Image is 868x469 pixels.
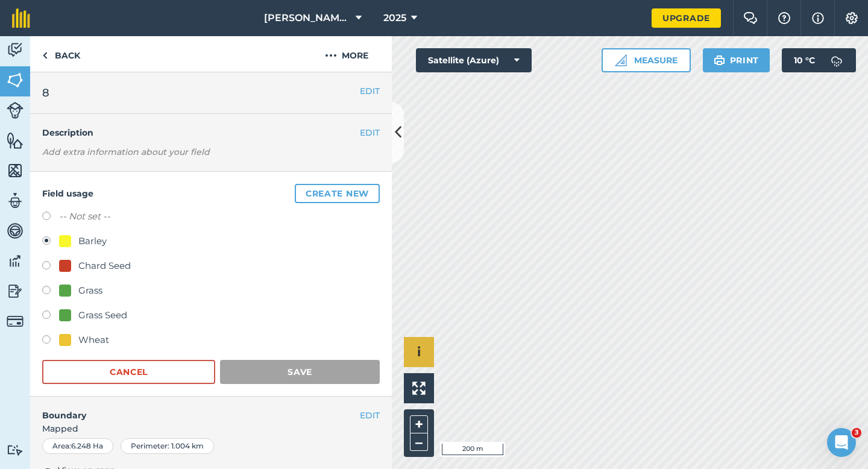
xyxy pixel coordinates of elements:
[360,126,380,139] button: EDIT
[42,126,380,139] h4: Description
[412,382,426,395] img: Four arrows, one pointing top left, one top right, one bottom right and the last bottom left
[42,48,48,63] img: svg+xml;base64,PHN2ZyB4bWxucz0iaHR0cDovL3d3dy53My5vcmcvMjAwMC9zdmciIHdpZHRoPSI5IiBoZWlnaHQ9IjI0Ii...
[7,313,24,330] img: svg+xml;base64,PD94bWwgdmVyc2lvbj0iMS4wIiBlbmNvZGluZz0idXRmLTgiPz4KPCEtLSBHZW5lcmF0b3I6IEFkb2JlIE...
[7,41,24,59] img: svg+xml;base64,PD94bWwgdmVyc2lvbj0iMS4wIiBlbmNvZGluZz0idXRmLTgiPz4KPCEtLSBHZW5lcmF0b3I6IEFkb2JlIE...
[220,360,380,384] button: Save
[844,12,859,24] img: A cog icon
[42,360,215,384] button: Cancel
[360,84,380,98] button: EDIT
[42,84,49,101] span: 8
[59,209,110,224] label: -- Not set --
[12,8,30,28] img: fieldmargin Logo
[7,71,24,89] img: svg+xml;base64,PHN2ZyB4bWxucz0iaHR0cDovL3d3dy53My5vcmcvMjAwMC9zdmciIHdpZHRoPSI1NiIgaGVpZ2h0PSI2MC...
[7,192,24,210] img: svg+xml;base64,PD94bWwgdmVyc2lvbj0iMS4wIiBlbmNvZGluZz0idXRmLTgiPz4KPCEtLSBHZW5lcmF0b3I6IEFkb2JlIE...
[7,444,24,456] img: svg+xml;base64,PD94bWwgdmVyc2lvbj0iMS4wIiBlbmNvZGluZz0idXRmLTgiPz4KPCEtLSBHZW5lcmF0b3I6IEFkb2JlIE...
[615,54,627,66] img: Ruler icon
[852,428,861,438] span: 3
[30,36,92,72] a: Back
[417,344,421,359] span: i
[703,48,770,72] button: Print
[602,48,691,72] button: Measure
[264,11,351,25] span: [PERSON_NAME] & Sons
[7,252,24,270] img: svg+xml;base64,PD94bWwgdmVyc2lvbj0iMS4wIiBlbmNvZGluZz0idXRmLTgiPz4KPCEtLSBHZW5lcmF0b3I6IEFkb2JlIE...
[42,184,380,203] h4: Field usage
[325,48,337,63] img: svg+xml;base64,PHN2ZyB4bWxucz0iaHR0cDovL3d3dy53My5vcmcvMjAwMC9zdmciIHdpZHRoPSIyMCIgaGVpZ2h0PSIyNC...
[42,146,210,157] em: Add extra information about your field
[360,409,380,422] button: EDIT
[7,162,24,180] img: svg+xml;base64,PHN2ZyB4bWxucz0iaHR0cDovL3d3dy53My5vcmcvMjAwMC9zdmciIHdpZHRoPSI1NiIgaGVpZ2h0PSI2MC...
[295,184,380,203] button: Create new
[78,234,107,248] div: Barley
[78,259,131,273] div: Chard Seed
[7,131,24,150] img: svg+xml;base64,PHN2ZyB4bWxucz0iaHR0cDovL3d3dy53My5vcmcvMjAwMC9zdmciIHdpZHRoPSI1NiIgaGVpZ2h0PSI2MC...
[78,283,102,298] div: Grass
[7,102,24,119] img: svg+xml;base64,PD94bWwgdmVyc2lvbj0iMS4wIiBlbmNvZGluZz0idXRmLTgiPz4KPCEtLSBHZW5lcmF0b3I6IEFkb2JlIE...
[7,282,24,300] img: svg+xml;base64,PD94bWwgdmVyc2lvbj0iMS4wIiBlbmNvZGluZz0idXRmLTgiPz4KPCEtLSBHZW5lcmF0b3I6IEFkb2JlIE...
[383,11,406,25] span: 2025
[7,222,24,240] img: svg+xml;base64,PD94bWwgdmVyc2lvbj0iMS4wIiBlbmNvZGluZz0idXRmLTgiPz4KPCEtLSBHZW5lcmF0b3I6IEFkb2JlIE...
[78,308,127,323] div: Grass Seed
[825,48,849,72] img: svg+xml;base64,PD94bWwgdmVyc2lvbj0iMS4wIiBlbmNvZGluZz0idXRmLTgiPz4KPCEtLSBHZW5lcmF0b3I6IEFkb2JlIE...
[410,433,428,451] button: –
[301,36,392,72] button: More
[652,8,721,28] a: Upgrade
[714,53,725,68] img: svg+xml;base64,PHN2ZyB4bWxucz0iaHR0cDovL3d3dy53My5vcmcvMjAwMC9zdmciIHdpZHRoPSIxOSIgaGVpZ2h0PSIyNC...
[30,397,360,422] h4: Boundary
[30,422,392,435] span: Mapped
[78,333,109,347] div: Wheat
[404,337,434,367] button: i
[410,415,428,433] button: +
[416,48,532,72] button: Satellite (Azure)
[794,48,815,72] span: 10 ° C
[42,438,113,454] div: Area : 6.248 Ha
[121,438,214,454] div: Perimeter : 1.004 km
[782,48,856,72] button: 10 °C
[827,428,856,457] iframe: Intercom live chat
[777,12,791,24] img: A question mark icon
[812,11,824,25] img: svg+xml;base64,PHN2ZyB4bWxucz0iaHR0cDovL3d3dy53My5vcmcvMjAwMC9zdmciIHdpZHRoPSIxNyIgaGVpZ2h0PSIxNy...
[743,12,758,24] img: Two speech bubbles overlapping with the left bubble in the forefront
